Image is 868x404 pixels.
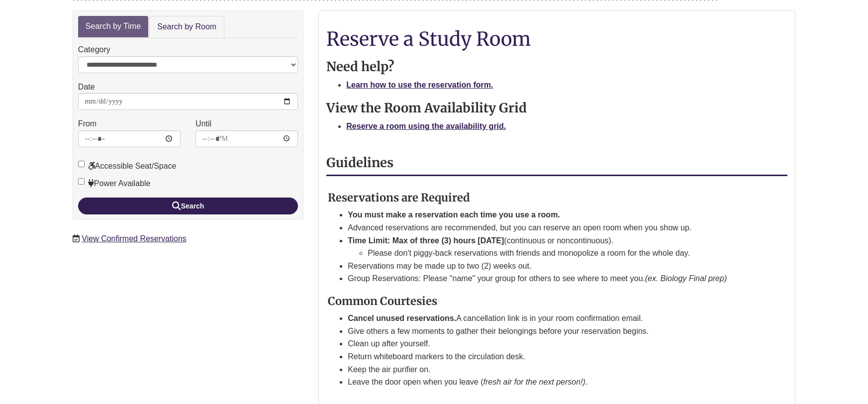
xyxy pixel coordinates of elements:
input: Accessible Seat/Space [78,161,85,167]
strong: View the Room Availability Grid [326,100,527,116]
strong: Time Limit: Max of three (3) hours [DATE] [348,236,504,245]
label: From [78,117,96,130]
a: Search by Time [78,16,148,37]
li: Please don't piggy-back reservations with friends and monopolize a room for the whole day. [368,247,764,260]
label: Until [195,117,211,130]
li: (continuous or noncontinuous). [348,234,764,260]
li: Leave the door open when you leave ( [348,376,764,389]
li: Group Reservations: Please "name" your group for others to see where to meet you. [348,272,764,285]
li: Clean up after yourself. [348,337,764,350]
li: Reservations may be made up to two (2) weeks out. [348,260,764,273]
strong: Guidelines [326,155,393,171]
strong: Common Courtesies [328,294,437,308]
a: View Confirmed Reservations [82,234,186,243]
label: Date [78,81,95,94]
li: Return whiteboard markers to the circulation desk. [348,350,764,363]
input: Power Available [78,178,85,185]
strong: Cancel unused reservations. [348,314,456,322]
button: Search [78,198,298,214]
strong: Need help? [326,59,394,75]
li: Advanced reservations are recommended, but you can reserve an open room when you show up. [348,221,764,234]
label: Accessible Seat/Space [78,160,177,173]
em: fresh air for the next person!). [483,378,587,386]
strong: Reservations are Required [328,191,470,204]
a: Search by Room [149,16,224,38]
li: Keep the air purifier on. [348,363,764,376]
li: Give others a few moments to gather their belongings before your reservation begins. [348,325,764,338]
li: A cancellation link is in your room confirmation email. [348,312,764,325]
a: Learn how to use the reservation form. [346,81,493,89]
h1: Reserve a Study Room [326,28,787,49]
label: Category [78,43,110,56]
em: (ex. Biology Final prep) [645,274,727,283]
a: Reserve a room using the availability grid. [346,122,506,130]
label: Power Available [78,177,151,190]
strong: You must make a reservation each time you use a room. [348,210,560,219]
